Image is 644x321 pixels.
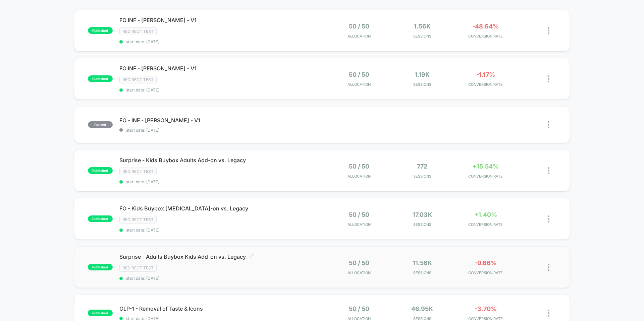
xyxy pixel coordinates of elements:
img: close [548,310,549,317]
span: 11.56k [413,259,432,266]
img: close [548,121,549,128]
span: published [88,27,113,34]
span: Redirect Test [119,76,157,83]
span: Sessions [392,174,452,179]
span: FO INF - [PERSON_NAME] - V1 [119,65,322,72]
img: close [548,75,549,82]
span: 17.03k [413,211,432,218]
span: FO - INF - [PERSON_NAME] - V1 [119,117,322,124]
span: 1.56k [414,23,431,30]
span: Allocation [347,34,371,39]
span: CONVERSION RATE [455,316,516,321]
span: FO INF - [PERSON_NAME] - V1 [119,17,322,23]
span: paused [88,121,113,128]
span: start date: [DATE] [119,87,322,92]
span: Sessions [392,222,452,227]
span: 1.19k [415,71,430,78]
span: Surprise - Kids Buybox Adults Add-on vs. Legacy [119,157,322,164]
span: Surprise - Adults Buybox Kids Add-on vs. Legacy [119,253,322,260]
span: 46.95k [411,305,433,312]
span: Allocation [347,270,371,275]
span: CONVERSION RATE [455,270,516,275]
img: close [548,215,549,222]
span: GLP-1 - Removal of Taste & Icons [119,305,322,312]
span: start date: [DATE] [119,228,322,233]
img: close [548,264,549,271]
span: 50 / 50 [349,71,369,78]
span: start date: [DATE] [119,39,322,44]
span: Allocation [347,174,371,179]
span: Sessions [392,270,452,275]
span: -0.66% [475,259,497,266]
span: +1.40% [474,211,497,218]
span: start date: [DATE] [119,316,322,321]
span: Sessions [392,316,452,321]
span: start date: [DATE] [119,179,322,184]
span: Redirect Test [119,27,157,35]
span: 50 / 50 [349,23,369,30]
span: -3.70% [475,305,497,312]
span: Redirect Test [119,216,157,223]
img: close [548,167,549,174]
span: Redirect Test [119,264,157,272]
span: start date: [DATE] [119,128,322,133]
span: +15.54% [473,163,499,170]
span: CONVERSION RATE [455,174,516,179]
span: published [88,75,113,82]
span: CONVERSION RATE [455,222,516,227]
span: 772 [417,163,427,170]
span: start date: [DATE] [119,276,322,281]
span: Allocation [347,316,371,321]
span: Redirect Test [119,168,157,175]
span: Allocation [347,82,371,87]
span: 50 / 50 [349,259,369,266]
span: 50 / 50 [349,163,369,170]
span: 50 / 50 [349,211,369,218]
span: published [88,264,113,270]
span: published [88,215,113,222]
span: CONVERSION RATE [455,34,516,39]
span: 50 / 50 [349,305,369,312]
span: published [88,310,113,316]
img: close [548,27,549,34]
span: -48.64% [472,23,499,30]
span: FO - Kids Buybox [MEDICAL_DATA]-on vs. Legacy [119,205,322,212]
span: -1.17% [476,71,495,78]
span: published [88,167,113,174]
span: Sessions [392,34,452,39]
span: Allocation [347,222,371,227]
span: Sessions [392,82,452,87]
span: CONVERSION RATE [455,82,516,87]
